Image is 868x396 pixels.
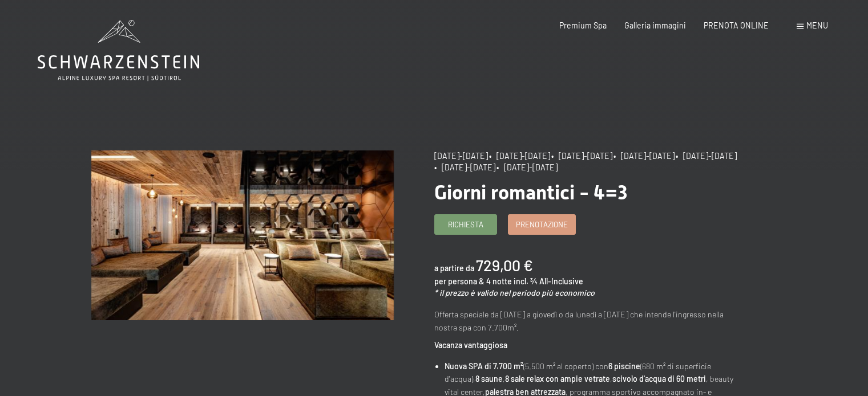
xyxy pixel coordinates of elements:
a: PRENOTA ONLINE [704,21,769,30]
span: Giorni romantici - 4=3 [434,181,628,204]
span: • [DATE]-[DATE] [434,162,495,172]
a: Richiesta [435,215,496,234]
span: incl. ¾ All-Inclusive [514,276,583,286]
a: Galleria immagini [624,21,686,30]
span: [DATE]-[DATE] [434,151,488,161]
strong: Nuova SPA di 7.700 m² [445,361,523,371]
span: a partire da [434,263,474,273]
strong: Vacanza vantaggiosa [434,340,507,350]
span: Prenotazione [516,219,568,230]
span: Richiesta [448,219,483,230]
b: 729,00 € [476,256,533,274]
em: * il prezzo è valido nel periodo più economico [434,288,595,297]
span: • [DATE]-[DATE] [496,162,558,172]
span: per persona & [434,276,485,286]
strong: 6 piscine [608,361,640,371]
span: Menu [806,21,828,30]
span: • [DATE]-[DATE] [676,151,737,161]
a: Prenotazione [508,215,575,234]
img: Giorni romantici - 4=3 [91,150,394,320]
span: 4 notte [486,276,512,286]
span: • [DATE]-[DATE] [613,151,675,161]
span: • [DATE]-[DATE] [489,151,550,161]
span: • [DATE]-[DATE] [551,151,612,161]
strong: 8 saune [475,374,503,383]
a: Premium Spa [559,21,607,30]
p: Offerta speciale da [DATE] a giovedì o da lunedì a [DATE] che intende l'ingresso nella nostra spa... [434,308,737,334]
strong: 8 sale relax con ampie vetrate [505,374,610,383]
strong: scivolo d'acqua di 60 metri [612,374,706,383]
